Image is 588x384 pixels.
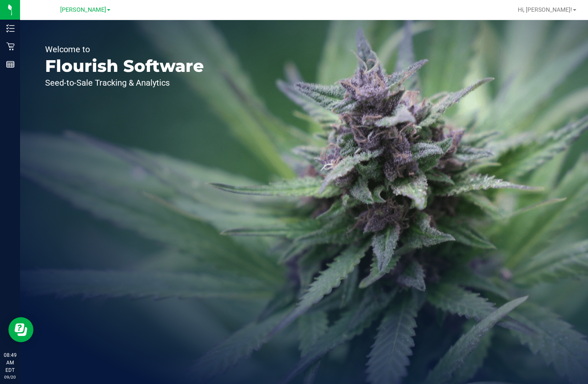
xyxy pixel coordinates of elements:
inline-svg: Inventory [6,24,15,33]
inline-svg: Reports [6,60,15,69]
span: [PERSON_NAME] [60,6,106,13]
p: Welcome to [45,45,204,53]
p: Seed-to-Sale Tracking & Analytics [45,79,204,87]
inline-svg: Retail [6,42,15,51]
p: 08:49 AM EDT [4,351,16,374]
iframe: Resource center [8,317,33,342]
span: Hi, [PERSON_NAME]! [518,6,572,13]
p: Flourish Software [45,58,204,74]
p: 09/20 [4,374,16,380]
